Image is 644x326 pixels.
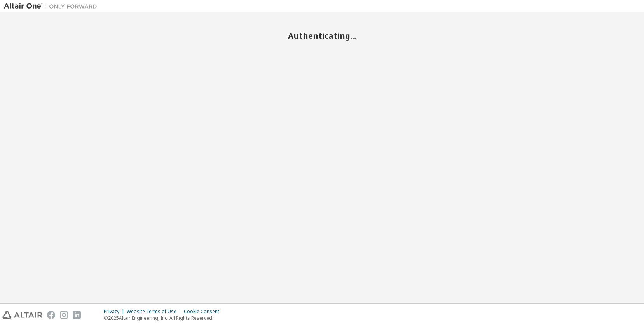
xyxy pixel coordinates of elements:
img: altair_logo.svg [2,311,42,319]
img: facebook.svg [47,311,55,319]
div: Cookie Consent [184,309,224,315]
div: Privacy [104,309,127,315]
img: instagram.svg [60,311,68,319]
img: linkedin.svg [73,311,81,319]
img: Altair One [4,2,101,10]
h2: Authenticating... [4,31,640,41]
p: © 2025 Altair Engineering, Inc. All Rights Reserved. [104,315,224,321]
div: Website Terms of Use [127,309,184,315]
